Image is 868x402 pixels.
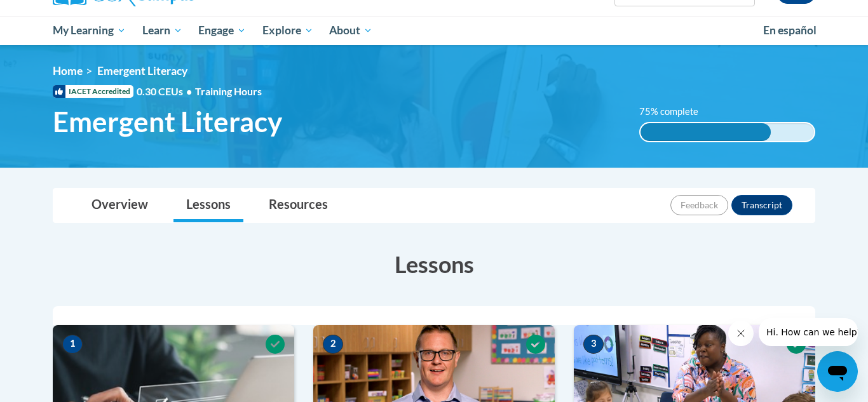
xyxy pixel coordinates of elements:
span: 1 [62,335,83,354]
a: En español [755,17,825,44]
span: My Learning [53,23,126,38]
a: About [322,16,381,45]
a: Explore [254,16,322,45]
a: Home [53,64,83,77]
button: Transcript [731,195,792,215]
span: IACET Accredited [53,85,133,98]
button: Feedback [670,195,728,215]
a: Overview [79,189,161,222]
iframe: Button to launch messaging window [817,351,858,392]
span: En español [763,23,817,37]
div: 75% [641,123,771,141]
span: Emergent Literacy [53,105,282,138]
label: 75% complete [639,105,712,119]
a: Engage [190,16,254,45]
span: 3 [583,335,604,354]
span: • [186,85,192,97]
span: Engage [198,23,246,38]
a: Learn [134,16,191,45]
span: Hi. How can we help? [8,9,103,19]
span: 0.30 CEUs [137,84,195,98]
span: Explore [262,23,313,38]
iframe: Close message [728,321,754,346]
a: Lessons [173,189,243,222]
div: Main menu [34,16,834,45]
a: Resources [256,189,341,222]
h3: Lessons [53,248,815,280]
span: About [329,23,372,38]
span: Training Hours [195,85,262,97]
span: Emergent Literacy [97,64,187,77]
span: 2 [323,335,343,354]
span: Learn [142,23,182,38]
iframe: Message from company [759,318,858,346]
a: My Learning [44,16,134,45]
